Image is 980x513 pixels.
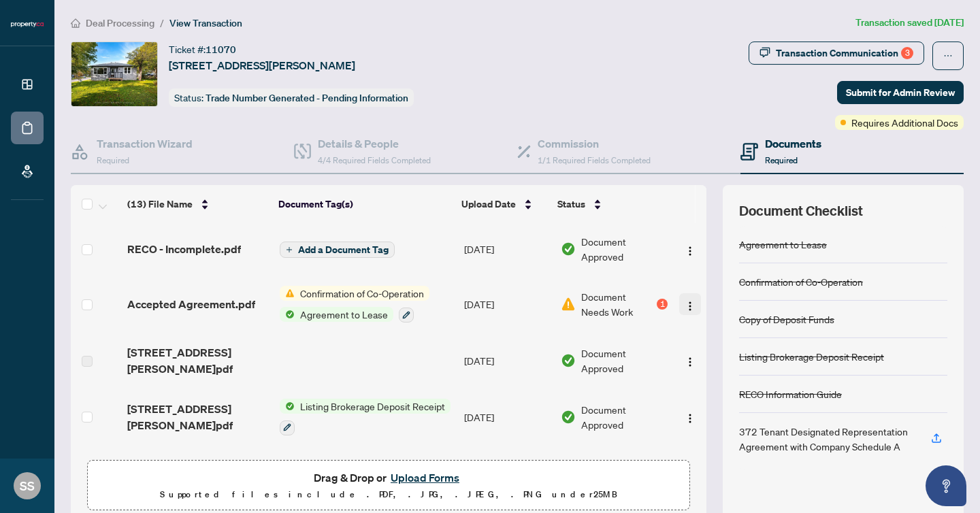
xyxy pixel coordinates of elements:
[765,155,798,165] span: Required
[88,461,689,511] span: Drag & Drop orUpload FormsSupported files include .PDF, .JPG, .JPEG, .PNG under25MB
[314,469,463,486] span: Drag & Drop or
[837,81,964,104] button: Submit for Admin Review
[581,402,668,432] span: Document Approved
[685,357,696,367] img: Logo
[127,296,255,312] span: Accepted Agreement.pdf
[685,246,696,256] img: Logo
[749,42,924,65] button: Transaction Communication3
[581,289,654,319] span: Document Needs Work
[318,155,431,165] span: 4/4 Required Fields Completed
[739,237,827,252] div: Agreement to Lease
[280,399,295,414] img: Status Icon
[456,185,553,223] th: Upload Date
[96,486,681,503] p: Supported files include .PDF, .JPG, .JPEG, .PNG under 25 MB
[206,92,408,104] span: Trade Number Generated - Pending Information
[685,301,696,312] img: Logo
[295,307,393,322] span: Agreement to Lease
[538,155,651,165] span: 1/1 Required Fields Completed
[679,350,701,371] button: Logo
[71,18,80,28] span: home
[169,17,242,29] span: View Transaction
[855,15,964,31] article: Transaction saved [DATE]
[739,201,863,220] span: Document Checklist
[160,15,164,31] li: /
[298,245,389,254] span: Add a Document Tag
[169,88,414,107] div: Status:
[459,446,555,505] td: [DATE]
[97,135,193,152] h4: Transaction Wizard
[273,185,456,223] th: Document Tag(s)
[581,346,668,376] span: Document Approved
[280,286,429,322] button: Status IconConfirmation of Co-OperationStatus IconAgreement to Lease
[318,135,431,152] h4: Details & People
[657,299,668,310] div: 1
[926,465,966,506] button: Open asap
[127,344,269,377] span: [STREET_ADDRESS][PERSON_NAME]pdf
[685,413,696,424] img: Logo
[280,307,295,322] img: Status Icon
[557,197,585,212] span: Status
[459,388,555,446] td: [DATE]
[127,197,193,212] span: (13) File Name
[459,333,555,388] td: [DATE]
[561,353,576,368] img: Document Status
[20,476,35,495] span: SS
[97,155,129,165] span: Required
[11,20,44,29] img: logo
[280,399,451,435] button: Status IconListing Brokerage Deposit Receipt
[127,401,269,433] span: [STREET_ADDRESS][PERSON_NAME]pdf
[561,410,576,425] img: Document Status
[169,42,236,57] div: Ticket #:
[295,286,429,301] span: Confirmation of Co-Operation
[86,17,154,29] span: Deal Processing
[461,197,516,212] span: Upload Date
[459,223,555,275] td: [DATE]
[122,185,273,223] th: (13) File Name
[679,293,701,315] button: Logo
[71,42,157,106] img: IMG-W12378206_1.jpg
[286,246,293,253] span: plus
[538,135,651,152] h4: Commission
[459,275,555,333] td: [DATE]
[561,297,576,312] img: Document Status
[679,238,701,260] button: Logo
[739,312,834,327] div: Copy of Deposit Funds
[295,399,451,414] span: Listing Brokerage Deposit Receipt
[581,234,668,264] span: Document Approved
[552,185,669,223] th: Status
[739,386,842,401] div: RECO Information Guide
[127,241,241,257] span: RECO - Incomplete.pdf
[739,274,863,289] div: Confirmation of Co-Operation
[206,44,236,56] span: 11070
[679,406,701,428] button: Logo
[169,57,355,73] span: [STREET_ADDRESS][PERSON_NAME]
[561,242,576,256] img: Document Status
[387,469,463,486] button: Upload Forms
[280,286,295,301] img: Status Icon
[851,115,958,130] span: Requires Additional Docs
[765,135,821,152] h4: Documents
[739,424,915,454] div: 372 Tenant Designated Representation Agreement with Company Schedule A
[739,349,884,364] div: Listing Brokerage Deposit Receipt
[943,51,953,61] span: ellipsis
[776,42,913,64] div: Transaction Communication
[280,241,395,259] button: Add a Document Tag
[280,242,395,258] button: Add a Document Tag
[901,47,913,59] div: 3
[846,82,955,103] span: Submit for Admin Review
